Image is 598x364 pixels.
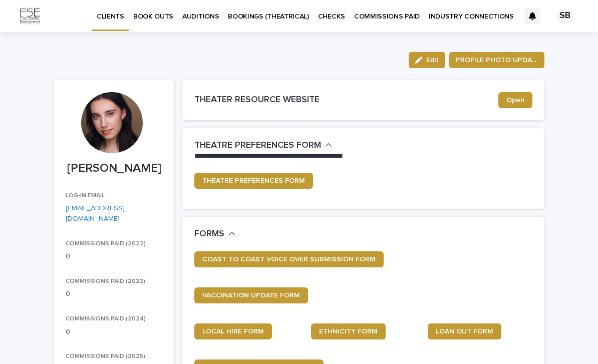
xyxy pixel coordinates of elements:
span: COMMISSIONS PAID (2023) [66,278,145,284]
button: THEATRE PREFERENCES FORM [194,140,332,151]
h2: FORMS [194,229,224,240]
a: LOCAL HIRE FORM [194,323,272,339]
span: Open [506,97,524,104]
a: [EMAIL_ADDRESS][DOMAIN_NAME] [66,205,125,222]
a: COAST TO COAST VOICE OVER SUBMISSION FORM [194,251,384,267]
div: SB [557,8,573,24]
span: Edit [426,57,439,64]
p: 0 [66,251,162,262]
h2: THEATER RESOURCE WEBSITE [194,95,498,106]
span: COMMISSIONS PAID (2024) [66,316,146,322]
button: FORMS [194,229,235,240]
a: Open [498,92,532,108]
a: VACCINATION UPDATE FORM [194,287,308,303]
span: PROFILE PHOTO UPDATE [456,55,538,65]
a: LOAN OUT FORM [428,323,501,339]
span: LOCAL HIRE FORM [202,328,264,335]
button: PROFILE PHOTO UPDATE [449,52,544,68]
span: VACCINATION UPDATE FORM [202,292,300,299]
span: COMMISSIONS PAID (2025) [66,353,145,359]
a: THEATRE PREFERENCES FORM [194,173,313,189]
span: ETHNICITY FORM [319,328,378,335]
button: Edit [409,52,445,68]
span: COMMISSIONS PAID (2022) [66,241,146,247]
span: THEATRE PREFERENCES FORM [202,177,305,184]
a: ETHNICITY FORM [311,323,386,339]
p: [PERSON_NAME] [66,161,162,176]
h2: THEATRE PREFERENCES FORM [194,140,321,151]
span: LOAN OUT FORM [436,328,493,335]
p: 0 [66,327,162,337]
p: 0 [66,289,162,299]
span: COAST TO COAST VOICE OVER SUBMISSION FORM [202,256,376,263]
span: LOG-IN EMAIL [66,193,105,199]
img: Km9EesSdRbS9ajqhBzyo [20,6,40,26]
